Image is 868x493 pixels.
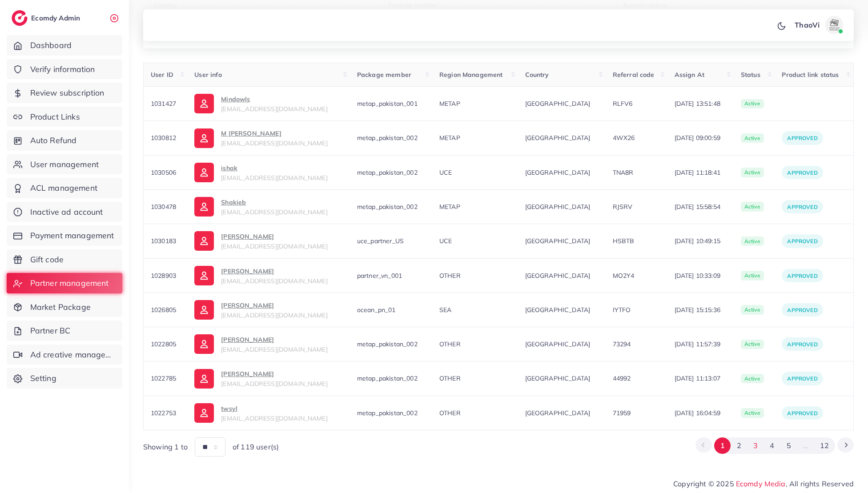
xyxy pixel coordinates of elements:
p: ThaoVi [795,20,820,30]
span: UCE [439,237,452,245]
a: [PERSON_NAME][EMAIL_ADDRESS][DOMAIN_NAME] [194,300,342,320]
span: active [741,236,764,246]
span: Package member [357,71,411,79]
span: Review subscription [30,87,104,99]
span: [GEOGRAPHIC_DATA] [525,305,599,314]
ul: Pagination [695,437,854,454]
span: [DATE] 16:04:59 [675,409,727,417]
span: partner_vn_001 [357,272,402,280]
a: [PERSON_NAME][EMAIL_ADDRESS][DOMAIN_NAME] [194,231,342,251]
p: Shakieb [221,197,327,208]
a: Setting [7,368,122,389]
span: metap_pakistan_002 [357,134,418,142]
span: active [741,168,764,177]
span: [EMAIL_ADDRESS][DOMAIN_NAME] [221,208,327,216]
span: Approved [787,341,817,348]
img: ic-user-info.36bf1079.svg [194,197,214,216]
span: METAP [439,100,460,108]
a: Inactive ad account [7,202,122,222]
span: Product Links [30,111,80,123]
span: [EMAIL_ADDRESS][DOMAIN_NAME] [221,414,327,422]
img: ic-user-info.36bf1079.svg [194,94,214,113]
span: [GEOGRAPHIC_DATA] [525,202,599,211]
a: Partner management [7,273,122,293]
span: [EMAIL_ADDRESS][DOMAIN_NAME] [221,380,327,388]
span: Verify information [30,64,95,75]
span: OTHER [439,340,461,348]
img: ic-user-info.36bf1079.svg [194,128,214,148]
span: Auto Refund [30,135,77,146]
h2: Ecomdy Admin [31,14,82,22]
span: of 119 user(s) [233,442,279,452]
a: ThaoViavatar [790,16,847,34]
a: [PERSON_NAME][EMAIL_ADDRESS][DOMAIN_NAME] [194,266,342,285]
span: active [741,99,764,109]
span: ocean_pn_01 [357,306,396,314]
span: MO2Y4 [613,272,635,280]
span: active [741,202,764,212]
span: Ad creative management [30,349,116,361]
span: OTHER [439,272,461,280]
p: twsyl [221,403,327,414]
button: Go to next page [837,437,854,453]
a: Shakieb[EMAIL_ADDRESS][DOMAIN_NAME] [194,197,342,216]
span: Status [741,71,760,79]
a: Product Links [7,107,122,127]
span: metap_pakistan_002 [357,203,418,211]
span: [DATE] 15:58:54 [675,202,727,211]
a: twsyl[EMAIL_ADDRESS][DOMAIN_NAME] [194,403,342,423]
button: Go to page 3 [747,437,764,454]
span: UCE [439,168,452,176]
span: 1022753 [151,409,176,417]
span: Showing 1 to [143,442,188,452]
a: Review subscription [7,83,122,103]
span: [EMAIL_ADDRESS][DOMAIN_NAME] [221,139,327,147]
button: Go to page 12 [814,437,835,454]
a: Dashboard [7,35,122,56]
span: IYTFO [613,306,631,314]
span: [GEOGRAPHIC_DATA] [525,409,599,417]
span: 1030506 [151,168,176,176]
span: Approved [787,238,817,244]
span: active [741,340,764,349]
span: User management [30,159,99,170]
span: 1031427 [151,100,176,108]
span: Approved [787,135,817,141]
img: avatar [825,16,843,34]
span: 1030478 [151,203,176,211]
span: [GEOGRAPHIC_DATA] [525,271,599,280]
span: [GEOGRAPHIC_DATA] [525,168,599,177]
span: RJSRV [613,203,633,211]
span: [DATE] 10:33:09 [675,271,727,280]
p: M [PERSON_NAME] [221,128,327,139]
span: Referral code [613,71,655,79]
span: active [741,271,764,281]
img: ic-user-info.36bf1079.svg [194,403,214,423]
span: 1030812 [151,134,176,142]
button: Go to page 2 [731,437,747,454]
img: ic-user-info.36bf1079.svg [194,266,214,285]
p: ishak [221,163,327,173]
span: Assign At [675,71,704,79]
span: Copyright © 2025 [673,478,854,489]
span: Partner BC [30,325,71,337]
span: , All rights Reserved [786,478,854,489]
span: SEA [439,306,451,314]
span: active [741,133,764,143]
a: Verify information [7,59,122,80]
span: METAP [439,203,460,211]
span: [DATE] 15:15:36 [675,305,727,314]
span: Setting [30,373,56,384]
a: ACL management [7,178,122,198]
button: Go to page 5 [780,437,797,454]
span: 44992 [613,374,631,382]
span: METAP [439,134,460,142]
span: [DATE] 11:57:39 [675,340,727,349]
span: metap_pakistan_002 [357,374,418,382]
span: 1028903 [151,272,176,280]
span: Country [525,71,549,79]
span: Approved [787,375,817,382]
span: 1030183 [151,237,176,245]
span: OTHER [439,409,461,417]
span: [EMAIL_ADDRESS][DOMAIN_NAME] [221,311,327,319]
